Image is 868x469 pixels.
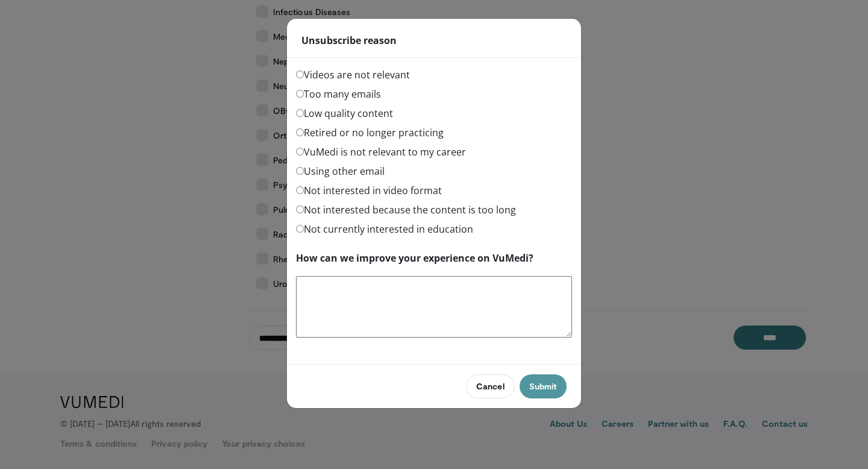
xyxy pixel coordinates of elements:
input: Too many emails [296,90,304,98]
label: Not interested in video format [296,183,442,198]
label: Retired or no longer practicing [296,125,444,140]
input: Not currently interested in education [296,225,304,233]
button: Submit [520,374,567,398]
input: Not interested because the content is too long [296,206,304,213]
input: Videos are not relevant [296,71,304,78]
input: Not interested in video format [296,186,304,194]
label: Using other email [296,164,385,178]
strong: Unsubscribe reason [301,33,397,48]
label: Too many emails [296,87,381,101]
input: Retired or no longer practicing [296,128,304,136]
label: Not currently interested in education [296,222,473,236]
label: Not interested because the content is too long [296,203,516,217]
label: Videos are not relevant [296,68,410,82]
input: Low quality content [296,109,304,117]
label: VuMedi is not relevant to my career [296,145,466,159]
button: Cancel [466,374,514,398]
input: Using other email [296,167,304,175]
input: VuMedi is not relevant to my career [296,148,304,156]
label: Low quality content [296,106,393,121]
label: How can we improve your experience on VuMedi? [296,251,533,265]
